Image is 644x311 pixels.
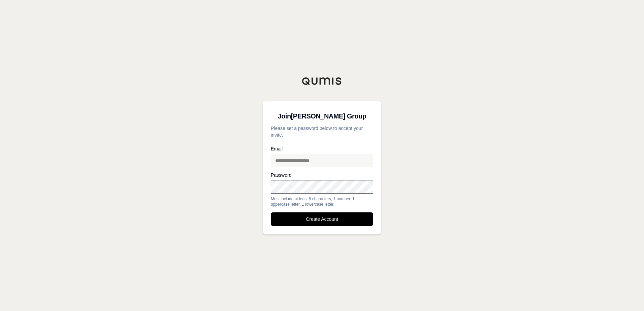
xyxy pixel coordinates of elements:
[271,125,373,138] p: Please set a password below to accept your invite.
[271,109,373,123] h3: Join [PERSON_NAME] Group
[271,173,373,177] label: Password
[271,196,373,207] div: Must include at least 8 characters, 1 number, 1 uppercase letter, 1 lowercase letter.
[302,77,342,85] img: Qumis
[271,212,373,226] button: Create Account
[271,146,373,151] label: Email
